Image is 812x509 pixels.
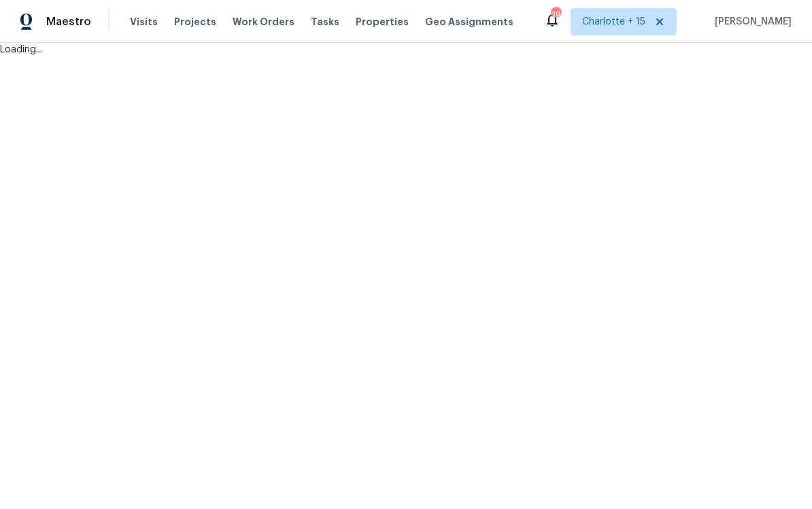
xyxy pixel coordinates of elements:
span: Maestro [46,15,91,29]
span: Charlotte + 15 [582,15,645,29]
span: Visits [130,15,158,29]
span: Properties [356,15,409,29]
span: Geo Assignments [425,15,513,29]
span: Work Orders [233,15,294,29]
span: Projects [174,15,216,29]
div: 393 [551,8,560,22]
span: [PERSON_NAME] [709,15,792,29]
span: Tasks [311,17,339,27]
